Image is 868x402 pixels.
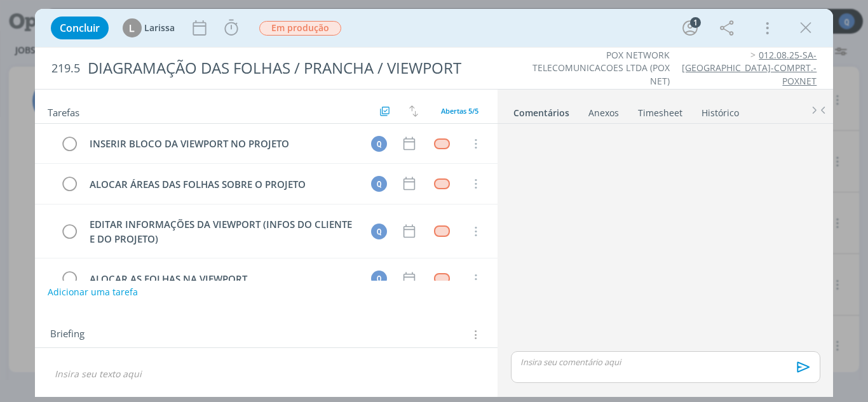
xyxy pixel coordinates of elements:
[637,101,683,119] a: Timesheet
[371,224,387,239] div: Q
[371,136,387,152] div: Q
[259,21,341,36] span: Em produção
[369,269,388,288] button: Q
[532,49,670,87] a: POX NETWORK TELECOMUNICACOES LTDA (POX NET)
[441,106,478,116] span: Abertas 5/5
[51,17,109,39] button: Concluir
[85,177,360,192] div: ALOCAR ÁREAS DAS FOLHAS SOBRE O PROJETO
[588,107,619,119] div: Anexos
[123,18,142,37] div: L
[85,217,360,246] div: EDITAR INFORMAÇÕES DA VIEWPORT (INFOS DO CLIENTE E DO PROJETO)
[50,326,85,343] span: Briefing
[701,101,740,119] a: Histórico
[144,23,175,32] span: Larissa
[85,136,360,152] div: INSERIR BLOCO DA VIEWPORT NO PROJETO
[123,18,175,37] button: LLarissa
[369,222,388,241] button: Q
[513,101,570,119] a: Comentários
[51,62,80,76] span: 219.5
[47,281,139,304] button: Adicionar uma tarefa
[371,271,387,286] div: Q
[259,20,342,36] button: Em produção
[60,23,100,33] span: Concluir
[409,105,418,117] img: arrow-down-up.svg
[682,49,817,87] a: 012.08.25-SA-[GEOGRAPHIC_DATA]-COMPRT.-POXNET
[35,9,834,397] div: dialog
[48,104,79,119] span: Tarefas
[83,53,492,84] div: DIAGRAMAÇÃO DAS FOLHAS / PRANCHA / VIEWPORT
[690,17,701,28] div: 1
[85,271,360,287] div: ALOCAR AS FOLHAS NA VIEWPORT
[680,18,700,38] button: 1
[371,176,387,192] div: Q
[369,174,388,193] button: Q
[369,134,388,153] button: Q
